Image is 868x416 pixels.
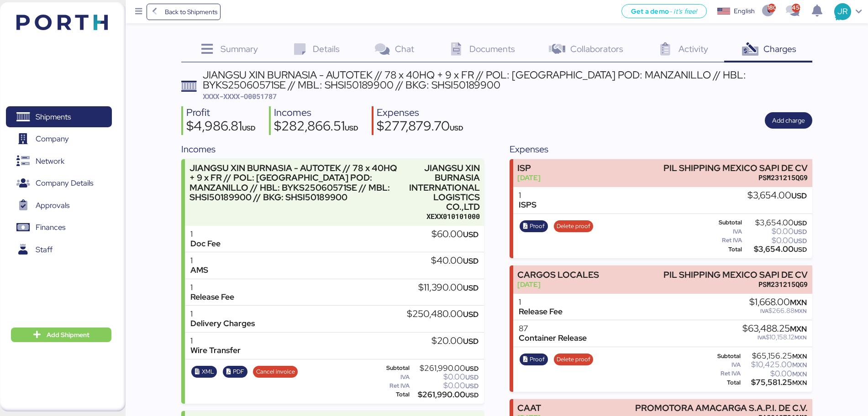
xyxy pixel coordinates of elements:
div: 1 [519,191,537,200]
div: $277,879.70 [377,120,463,135]
button: Menu [131,4,147,20]
div: 1 [190,283,234,292]
div: 1 [190,309,255,319]
span: MXN [792,379,807,387]
div: $65,156.25 [742,353,807,359]
div: $0.00 [744,228,807,235]
button: Cancel invoice [253,366,298,378]
span: Shipments [36,110,71,124]
button: Proof [520,354,548,365]
div: Total [708,246,742,253]
span: Company [36,132,69,146]
button: Delete proof [554,354,594,365]
div: PROMOTORA AMACARGA S.A.P.I. DE C.V. [635,403,808,413]
span: MXN [794,334,807,341]
div: $40.00 [431,256,479,266]
span: MXN [792,361,807,369]
div: IVA [380,374,410,380]
span: XML [202,367,214,377]
button: PDF [223,366,247,378]
span: Back to Shipments [165,6,217,17]
div: JIANGSU XIN BURNASIA INTERNATIONAL LOGISTICS CO.,LTD [406,163,479,212]
span: Delete proof [557,221,590,231]
div: AMS [190,265,208,275]
span: USD [794,245,807,254]
span: Details [313,43,340,55]
div: $3,654.00 [747,191,807,201]
span: USD [465,391,479,399]
span: Delete proof [557,354,590,364]
span: Collaborators [570,43,623,55]
div: PIL SHIPPING MEXICO SAPI DE CV [663,270,808,280]
div: $0.00 [744,237,807,244]
div: PIL SHIPPING MEXICO SAPI DE CV [663,163,808,173]
span: USD [345,124,358,132]
div: PSM231215QG9 [663,173,808,182]
div: Expenses [377,106,463,120]
div: Doc Fee [190,239,221,249]
span: JR [837,5,847,17]
div: $10,158.12 [742,334,807,341]
div: English [734,6,755,16]
span: Finances [36,221,65,234]
div: Ret IVA [708,237,742,244]
span: Cancel invoice [256,367,295,377]
div: 1 [190,336,241,346]
div: $4,986.81 [186,120,256,135]
div: 1 [190,256,208,265]
div: $261,990.00 [411,391,479,398]
div: 1 [190,229,221,239]
div: ISPS [519,200,537,210]
div: Subtotal [380,365,410,371]
div: JIANGSU XIN BURNASIA - AUTOTEK // 78 x 40HQ + 9 x FR // POL: [GEOGRAPHIC_DATA] POD: MANZANILLO //... [189,163,402,202]
a: Company [6,129,112,150]
div: $3,654.00 [744,219,807,226]
div: Release Fee [190,292,234,302]
div: $1,668.00 [749,297,807,307]
div: $11,390.00 [418,283,479,293]
span: Add Shipment [47,329,89,340]
span: Documents [469,43,515,55]
span: IVA [760,307,768,315]
span: USD [463,256,479,266]
span: USD [794,228,807,236]
a: Back to Shipments [147,4,221,20]
div: $266.88 [749,307,807,314]
a: Network [6,151,112,172]
div: $20.00 [431,336,479,346]
div: Incomes [181,142,484,156]
span: USD [794,237,807,245]
div: $63,488.25 [742,324,807,334]
span: Staff [36,243,53,256]
span: Activity [679,43,708,55]
span: Summary [221,43,258,55]
span: IVA [758,334,766,341]
span: USD [463,336,479,346]
a: Shipments [6,106,112,127]
span: USD [242,124,256,132]
div: $3,654.00 [744,246,807,253]
div: Total [380,391,410,398]
div: $0.00 [742,370,807,377]
a: Finances [6,217,112,238]
span: MXN [790,297,807,307]
div: CAAT [517,403,541,413]
div: Delivery Charges [190,319,255,328]
div: [DATE] [517,280,599,289]
button: Add Shipment [11,328,111,342]
div: $0.00 [411,382,479,389]
a: Company Details [6,173,112,194]
button: Add charge [765,112,812,129]
span: Proof [530,221,545,231]
div: 1 [519,297,563,307]
span: USD [465,364,479,373]
div: $0.00 [411,374,479,380]
div: $75,581.25 [742,379,807,386]
span: Company Details [36,177,93,190]
span: Chat [395,43,414,55]
a: Staff [6,239,112,260]
div: $60.00 [431,229,479,239]
div: IVA [708,229,742,235]
div: Ret IVA [380,383,410,389]
span: USD [791,191,807,201]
